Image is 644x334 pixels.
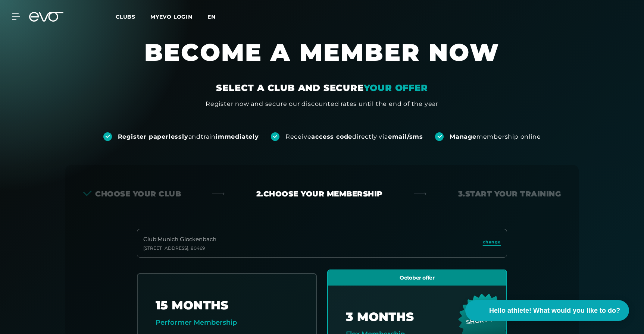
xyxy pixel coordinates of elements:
[116,13,135,20] font: Clubs
[483,239,501,248] a: change
[201,133,216,140] font: train
[483,239,501,245] font: change
[476,133,541,140] font: membership online
[143,236,156,243] font: Club
[216,82,363,93] font: SELECT A CLUB AND SECURE
[364,82,428,93] font: YOUR OFFER
[465,300,629,321] button: Hello athlete! What would you like to do?
[143,245,188,251] font: [STREET_ADDRESS]
[311,133,352,140] font: access code
[388,133,423,140] font: email/sms
[144,38,500,67] font: BECOME A MEMBER NOW
[207,13,216,20] font: en
[188,133,201,140] font: and
[116,13,150,20] a: Clubs
[450,133,476,140] font: Manage
[216,133,259,140] font: immediately
[150,13,193,20] a: MYEVO LOGIN
[263,189,383,198] font: Choose your membership
[206,100,438,107] font: Register now and secure our discounted rates until the end of the year
[207,13,225,21] a: en
[465,189,561,198] font: Start your training
[118,133,188,140] font: Register paperlessly
[256,189,263,198] font: 2.
[285,133,312,140] font: Receive
[95,189,181,198] font: Choose your club
[156,236,157,243] font: :
[157,236,216,243] font: Munich Glockenbach
[188,245,205,251] font: , 80469
[458,189,465,198] font: 3.
[352,133,388,140] font: directly via
[489,307,620,314] font: Hello athlete! What would you like to do?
